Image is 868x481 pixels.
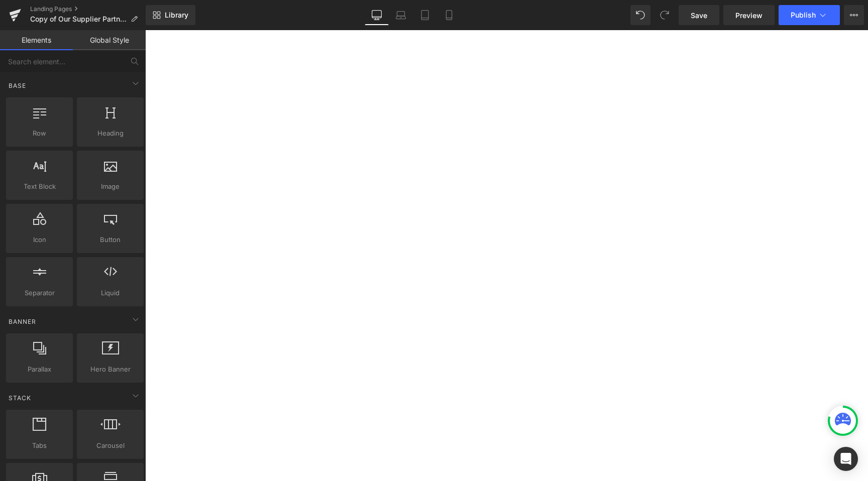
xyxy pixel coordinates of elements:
span: Base [8,81,27,90]
span: Carousel [80,440,141,451]
button: Undo [630,5,650,25]
span: Parallax [9,364,70,375]
a: Tablet [413,5,437,25]
span: Image [80,181,141,192]
span: Text Block [9,181,70,192]
button: Publish [779,5,840,25]
span: Row [9,128,70,139]
button: Redo [655,5,675,25]
a: New Library [146,5,195,25]
span: Heading [80,128,141,139]
a: Global Style [73,30,146,50]
a: Desktop [365,5,389,25]
div: Open Intercom Messenger [834,447,858,471]
span: Liquid [80,288,141,298]
span: Save [691,10,707,21]
span: Separator [9,288,70,298]
span: Banner [8,317,37,326]
span: Icon [9,234,70,245]
a: Preview [723,5,775,25]
span: Stack [8,393,32,403]
span: Tabs [9,440,70,451]
span: Copy of Our Supplier Partnerships (AW25) [30,15,127,23]
span: Button [80,234,141,245]
a: Landing Pages [30,5,146,13]
span: Preview [735,10,763,21]
a: Mobile [437,5,461,25]
a: Laptop [389,5,413,25]
button: More [844,5,864,25]
span: Library [165,11,188,20]
span: Publish [791,11,816,19]
span: Hero Banner [80,364,141,375]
